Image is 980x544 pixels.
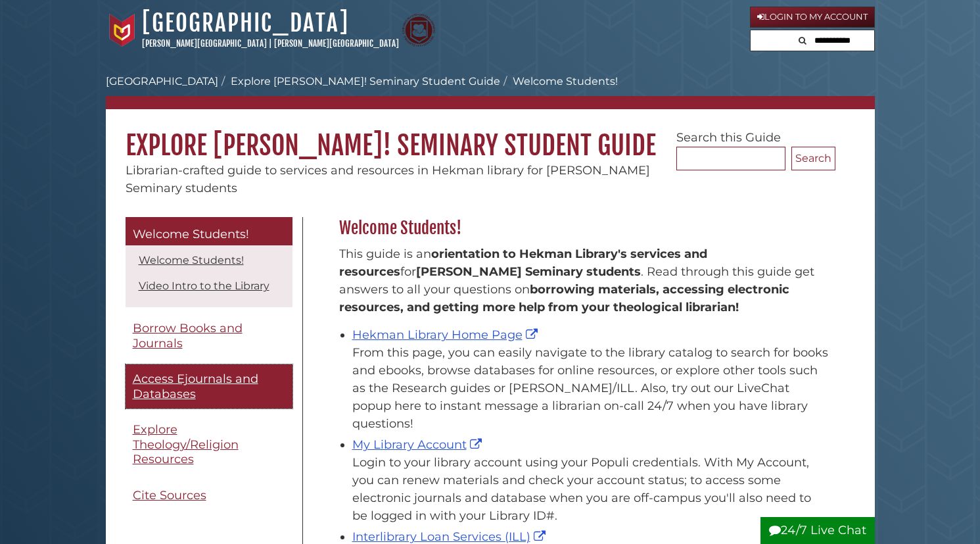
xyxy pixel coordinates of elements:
[133,488,206,503] span: Cite Sources
[133,372,258,401] span: Access Ejournals and Databases
[416,264,641,279] strong: [PERSON_NAME] Seminary students
[760,517,875,544] button: 24/7 Live Chat
[339,247,707,279] strong: orientation to Hekman Library's services and resources
[139,254,244,266] a: Welcome Students!
[126,481,292,510] a: Cite Sources
[126,314,292,358] a: Borrow Books and Journals
[352,344,829,433] div: From this page, you can easily navigate to the library catalog to search for books and ebooks, br...
[274,38,399,49] a: [PERSON_NAME][GEOGRAPHIC_DATA]
[133,227,249,241] span: Welcome Students!
[352,437,485,452] a: My Library Account
[269,38,272,49] span: |
[142,9,349,37] a: [GEOGRAPHIC_DATA]
[799,36,806,45] i: Search
[126,163,650,195] span: Librarian-crafted guide to services and resources in Hekman library for [PERSON_NAME] Seminary st...
[133,321,243,351] span: Borrow Books and Journals
[352,530,549,544] a: Interlibrary Loan Services (ILL)
[126,364,292,408] a: Access Ejournals and Databases
[106,14,139,47] img: Calvin University
[106,75,218,87] a: [GEOGRAPHIC_DATA]
[142,38,267,49] a: [PERSON_NAME][GEOGRAPHIC_DATA]
[339,282,789,314] b: borrowing materials, accessing electronic resources, and getting more help from your theological ...
[500,74,618,89] li: Welcome Students!
[139,280,269,292] a: Video Intro to the Library
[402,14,435,47] img: Calvin Theological Seminary
[352,454,829,525] div: Login to your library account using your Populi credentials. With My Account, you can renew mater...
[795,30,810,48] button: Search
[750,7,875,28] a: Login to My Account
[352,328,541,342] a: Hekman Library Home Page
[133,422,239,466] span: Explore Theology/Religion Resources
[126,217,292,246] a: Welcome Students!
[333,218,835,239] h2: Welcome Students!
[791,147,835,170] button: Search
[231,75,500,87] a: Explore [PERSON_NAME]! Seminary Student Guide
[339,247,814,314] span: This guide is an for . Read through this guide get answers to all your questions on
[126,415,292,474] a: Explore Theology/Religion Resources
[106,74,875,109] nav: breadcrumb
[106,109,875,162] h1: Explore [PERSON_NAME]! Seminary Student Guide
